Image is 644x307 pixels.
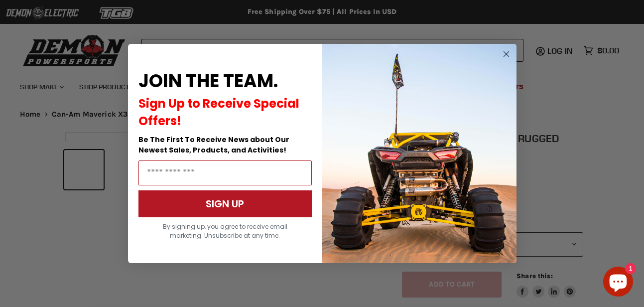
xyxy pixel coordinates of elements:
inbox-online-store-chat: Shopify online store chat [600,267,636,299]
button: SIGN UP [138,190,312,217]
input: Email Address [138,160,312,185]
button: Close dialog [500,48,513,60]
span: JOIN THE TEAM. [138,68,278,94]
img: a9095488-b6e7-41ba-879d-588abfab540b.jpeg [322,44,516,263]
span: Sign Up to Receive Special Offers! [138,95,299,129]
span: Be The First To Receive News about Our Newest Sales, Products, and Activities! [138,135,289,155]
span: By signing up, you agree to receive email marketing. Unsubscribe at any time. [163,222,287,240]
